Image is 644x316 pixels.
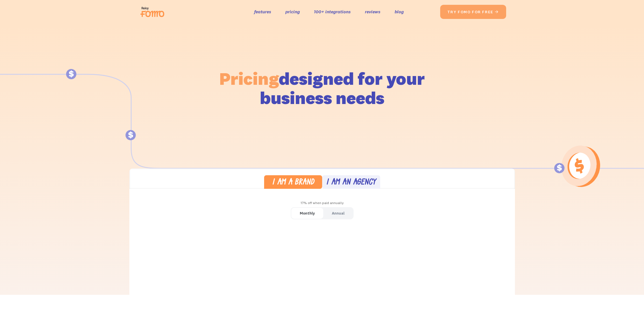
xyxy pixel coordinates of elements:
[272,179,314,187] div: I am a brand
[129,199,515,207] div: 17% off when paid annually
[395,8,404,16] a: blog
[326,179,376,187] div: I am an agency
[219,68,279,89] span: Pricing
[365,8,380,16] a: reviews
[332,209,345,217] div: Annual
[285,8,300,16] a: pricing
[219,69,425,107] h1: designed for your business needs
[254,8,271,16] a: features
[440,5,506,19] a: try fomo for free
[300,209,315,217] div: Monthly
[314,8,351,16] a: 100+ integrations
[495,9,499,14] span: 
